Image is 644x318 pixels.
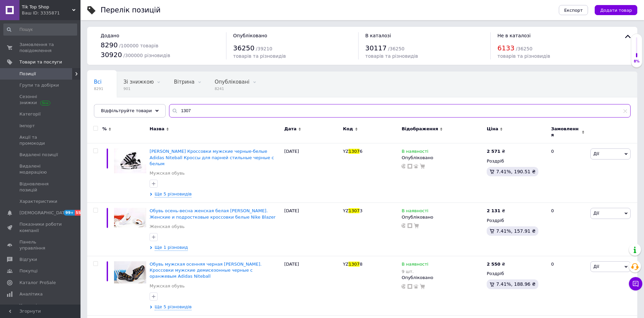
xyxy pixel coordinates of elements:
span: Замовлення [551,126,580,138]
span: YZ [343,262,348,267]
span: 99+ [64,210,75,216]
b: 2 131 [487,208,500,213]
div: ₴ [487,208,505,214]
div: 9 шт. [401,269,428,274]
div: 0 [547,203,589,256]
span: 8 [360,262,362,267]
span: / 36250 [516,46,532,51]
div: 0 [547,143,589,203]
span: Характеристики [19,198,57,205]
span: Назва [150,126,164,132]
span: Ще 5 різновидів [155,191,192,197]
div: Ваш ID: 3335871 [22,10,80,16]
button: Чат з покупцем [629,277,642,290]
a: [PERSON_NAME] Кроссовки мужские черные-белые Adidas Niteball Кроссы для парней стильные черные с ... [150,149,274,166]
span: 8291 [94,86,103,91]
span: / 36250 [388,46,405,51]
img: Адидас Нитболл Кроссовки мужские черные-белые Adidas Niteball Кроссы для парней стильные черные с... [114,148,146,173]
span: Категорії [19,111,41,117]
span: Аналітика [19,291,43,297]
span: Експорт [564,8,583,13]
span: Відновлення позицій [19,181,62,193]
span: товарів та різновидів [497,53,550,59]
span: товарів та різновидів [365,53,418,59]
span: Опубліковані [215,79,250,85]
a: Мужская обувь [150,283,185,289]
input: Пошук [3,24,77,36]
span: Приховані [94,104,121,110]
span: Дата [284,126,297,132]
div: Опубліковано [401,214,483,220]
span: 7.41%, 157.91 ₴ [496,228,536,234]
b: 2 550 [487,262,500,267]
span: % [102,126,107,132]
span: Групи та добірки [19,82,59,88]
span: YZ [343,208,348,213]
span: 7.41%, 188.96 ₴ [496,281,536,287]
span: / 100000 товарів [119,43,158,48]
span: 901 [123,86,154,91]
span: YZ [343,149,348,154]
div: Опубліковано [401,155,483,161]
span: Видалені позиції [19,152,58,158]
span: Товари та послуги [19,59,62,65]
span: Сезонні знижки [19,94,62,106]
span: Зі знижкою [123,79,154,85]
div: ₴ [487,261,505,267]
span: Дії [593,211,599,216]
span: 6 [360,149,362,154]
span: Управління сайтом [19,303,62,315]
div: 8% [631,59,642,64]
input: Пошук по назві позиції, артикулу і пошуковим запитам [169,104,631,118]
span: 8241 [215,86,250,91]
span: Відгуки [19,257,37,263]
span: В наявності [401,149,428,156]
span: 6133 [497,44,515,52]
span: Відфільтруйте товари [101,108,152,113]
span: 55 [75,210,83,216]
span: 30920 [101,51,122,59]
span: [DEMOGRAPHIC_DATA] [19,210,69,216]
span: 1307 [348,208,360,213]
div: 0 [547,256,589,316]
img: Обувь осень-весна женская белая Найк Блазер. Женские и подростковые кроссовки белые Nike Blazer [114,208,146,227]
div: [DATE] [282,143,341,203]
span: 1307 [348,262,360,267]
span: В наявності [401,208,428,215]
div: Роздріб [487,218,545,224]
div: Роздріб [487,158,545,164]
a: Женская обувь [150,224,184,230]
span: Панель управління [19,239,62,251]
span: 1307 [348,149,360,154]
span: / 39210 [256,46,272,51]
span: 36250 [233,44,255,52]
span: Відображення [401,126,438,132]
span: товарів та різновидів [233,53,286,59]
span: Дії [593,264,599,269]
a: Мужская обувь [150,170,185,176]
span: Опубліковано [233,33,267,38]
span: Не в каталозі [497,33,531,38]
img: Обувь мужская осенняя черная Адидас Нитболл. Кроссовки мужские демисезонные черные с оранжевым Ad... [114,261,146,283]
span: 8290 [101,41,118,49]
span: Вітрина [174,79,194,85]
span: Обувь мужская осенняя черная [PERSON_NAME]. Кроссовки мужские демисезонные черные с оранжевым Adi... [150,262,262,279]
button: Експорт [559,5,588,15]
span: Імпорт [19,123,35,129]
a: Обувь осень-весна женская белая [PERSON_NAME]. Женские и подростковые кроссовки белые Nike Blazer [150,208,275,219]
span: / 300000 різновидів [123,53,170,58]
span: 3 [360,208,362,213]
div: [DATE] [282,256,341,316]
span: Замовлення та повідомлення [19,42,62,54]
div: ₴ [487,148,505,154]
span: Дії [593,151,599,156]
span: В каталозі [365,33,391,38]
span: Додати товар [600,8,632,13]
span: Акції та промокоди [19,134,62,146]
span: Ще 5 різновидів [155,304,192,310]
span: Каталог ProSale [19,280,56,286]
span: 30117 [365,44,387,52]
div: Роздріб [487,271,545,277]
div: [DATE] [282,203,341,256]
